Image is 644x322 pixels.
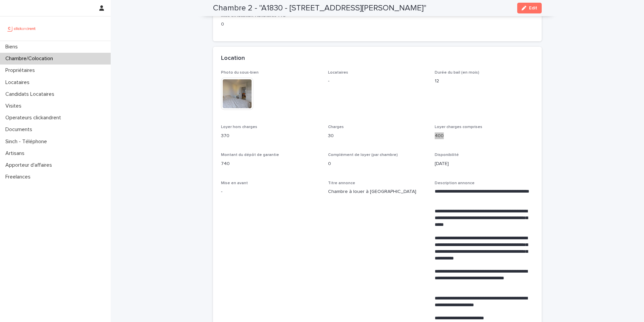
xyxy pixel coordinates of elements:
[435,181,475,185] span: Description annonce
[3,103,27,109] p: Visites
[435,132,534,139] p: 400
[221,55,245,62] h2: Location
[435,78,534,85] p: 12
[328,78,427,85] p: -
[328,188,427,195] p: Chambre à louer à [GEOGRAPHIC_DATA]
[221,160,320,167] p: 740
[3,67,40,74] p: Propriétaires
[3,44,23,50] p: Biens
[529,6,537,10] span: Edit
[435,71,479,75] span: Durée du bail (en mois)
[435,125,482,129] span: Loyer charges comprises
[221,188,320,195] p: -
[3,150,30,157] p: Artisans
[221,21,320,28] p: 0
[328,153,398,157] span: Complément de loyer (par chambre)
[221,125,257,129] span: Loyer hors charges
[221,153,279,157] span: Montant du dépôt de garantie
[221,14,285,18] span: Mise en location: Honoraires TTC
[3,115,66,121] p: Operateurs clickandrent
[3,91,60,97] p: Candidats Locataires
[5,22,38,35] img: UCB0brd3T0yccxBKYDjQ
[435,160,534,167] p: [DATE]
[328,181,355,185] span: Titre annonce
[221,71,259,75] span: Photo du sous-bien
[328,160,427,167] p: 0
[221,181,248,185] span: Mise en avant
[328,132,427,139] p: 30
[435,153,459,157] span: Disponibilité
[3,174,36,180] p: Freelances
[328,125,344,129] span: Charges
[3,162,57,168] p: Apporteur d'affaires
[517,3,542,13] button: Edit
[3,126,38,133] p: Documents
[221,132,320,139] p: 370
[3,55,58,62] p: Chambre/Colocation
[3,79,35,86] p: Locataires
[328,71,348,75] span: Locataires
[213,3,426,13] h2: Chambre 2 - "A1830 - [STREET_ADDRESS][PERSON_NAME]"
[3,138,52,145] p: Sinch - Téléphone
